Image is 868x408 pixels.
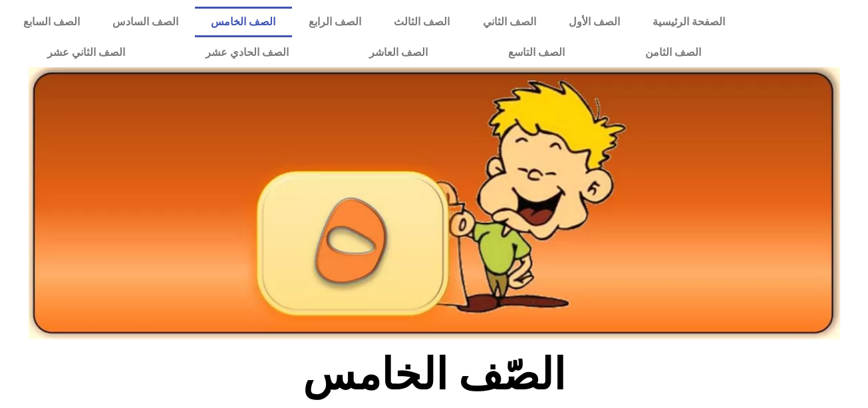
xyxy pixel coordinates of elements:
[7,37,165,68] a: الصف الثاني عشر
[165,37,329,68] a: الصف الحادي عشر
[329,37,468,68] a: الصف العاشر
[468,37,605,68] a: الصف التاسع
[96,7,194,37] a: الصف السادس
[466,7,552,37] a: الصف الثاني
[214,349,654,401] h2: الصّف الخامس
[637,7,742,37] a: الصفحة الرئيسية
[7,7,96,37] a: الصف السابع
[378,7,466,37] a: الصف الثالث
[552,7,636,37] a: الصف الأول
[195,7,292,37] a: الصف الخامس
[605,37,742,68] a: الصف الثامن
[292,7,377,37] a: الصف الرابع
